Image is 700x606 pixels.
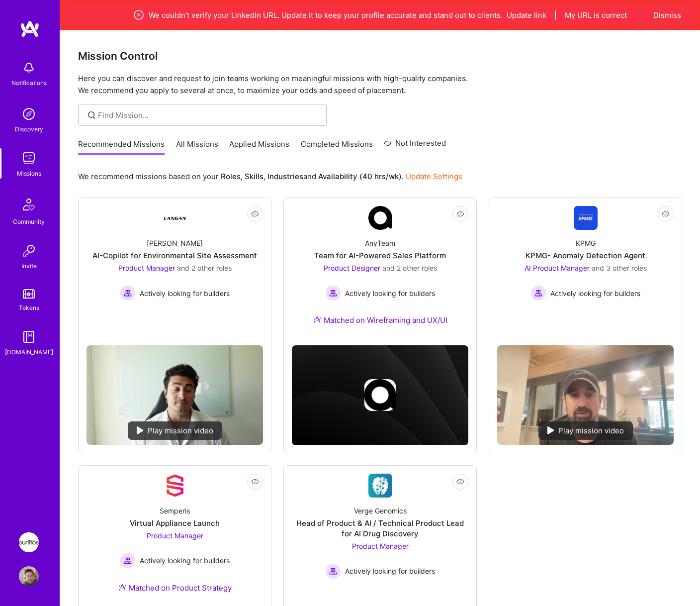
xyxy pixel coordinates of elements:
[19,104,39,124] img: discovery
[147,238,203,248] div: [PERSON_NAME]
[267,172,303,181] b: Industries
[118,583,232,593] div: Matched on Product Strategy
[118,264,175,272] span: Product Manager
[120,285,136,301] img: Actively looking for builders
[292,206,468,337] a: Company LogoAnyTeamTeam for AI-Powered Sales PlatformProduct Designer and 2 other rolesActively l...
[525,264,590,272] span: AI Product Manager
[318,172,402,181] b: Availability (40 hrs/wk)
[78,171,462,182] p: We recommend missions based on your , , and .
[324,264,380,272] span: Product Designer
[17,193,41,216] img: Community
[662,210,670,218] i: icon EyeClosed
[301,139,373,155] a: Completed Missions
[368,206,392,230] img: Company Logo
[229,139,289,155] a: Applied Missions
[251,210,259,218] i: icon EyeClosed
[653,10,681,20] button: Dismiss
[565,10,627,20] button: My URL is correct
[325,285,341,301] img: Actively looking for builders
[78,73,682,97] p: Here you can discover and request to join teams working on meaningful missions with high-quality ...
[78,50,682,62] h3: Mission Control
[550,288,640,299] span: Actively looking for builders
[163,206,187,230] img: Company Logo
[313,315,321,323] img: Ateam Purple Icon
[87,206,263,337] a: Company Logo[PERSON_NAME]AI-Copilot for Environmental Site AssessmentProduct Manager and 2 other ...
[364,379,396,411] img: Company logo
[547,426,554,434] img: play
[87,474,263,605] a: Company LogoSemperisVirtual Appliance LaunchProduct Manager Actively looking for buildersActively...
[251,478,259,486] i: icon EyeClosed
[177,264,232,272] span: and 2 other roles
[78,139,165,155] a: Recommended Missions
[19,327,39,347] img: guide book
[554,10,557,20] span: |
[92,250,257,261] div: AI-Copilot for Environmental Site Assessment
[574,206,598,230] img: Company Logo
[292,345,468,445] img: cover
[87,345,263,445] img: No Mission
[5,347,53,357] div: [DOMAIN_NAME]
[456,210,464,218] i: icon EyeClosed
[525,250,645,261] div: KPMG- Anomaly Detection Agent
[352,542,409,550] span: Product Manager
[147,531,203,540] span: Product Manager
[19,148,39,168] img: teamwork
[130,518,220,528] div: Virtual Appliance Launch
[11,78,47,88] div: Notifications
[345,288,435,299] span: Actively looking for builders
[368,474,392,498] img: Company Logo
[137,426,144,434] img: play
[592,264,647,272] span: and 3 other roles
[292,474,468,589] a: Company LogoVerge GenomicsHead of Product & AI / Technical Product Lead for AI Drug DiscoveryProd...
[98,110,319,120] input: Find Mission...
[19,58,39,78] img: bell
[16,532,41,552] a: Curinos: Transforming Data Delivery in Financial Services
[16,566,41,586] a: User Avatar
[245,172,263,181] b: Skills
[163,474,187,498] img: Company Logo
[576,238,596,248] div: KPMG
[19,241,39,261] img: Invite
[23,289,35,299] img: tokens
[13,216,45,227] div: Community
[456,478,464,486] i: icon EyeClosed
[497,206,674,337] a: Company LogoKPMGKPMG- Anomaly Detection AgentAI Product Manager and 3 other rolesActively looking...
[118,583,126,591] img: Ateam Purple Icon
[221,172,241,181] b: Roles
[120,553,136,569] img: Actively looking for builders
[140,555,230,566] span: Actively looking for builders
[538,421,633,440] div: Play mission video
[19,566,39,586] img: User Avatar
[345,566,435,576] span: Actively looking for builders
[325,563,341,579] img: Actively looking for builders
[128,421,222,440] div: Play mission video
[530,285,546,301] img: Actively looking for builders
[292,518,468,539] div: Head of Product & AI / Technical Product Lead for AI Drug Discovery
[15,124,43,134] div: Discovery
[314,250,446,261] div: Team for AI-Powered Sales Platform
[19,532,39,552] img: Curinos: Transforming Data Delivery in Financial Services
[111,9,648,21] div: We couldn’t verify your LinkedIn URL. Update it to keep your profile accurate and stand out to cl...
[176,139,218,155] a: All Missions
[507,10,546,20] button: Update link
[19,303,39,313] div: Tokens
[21,261,37,271] div: Invite
[86,109,97,121] i: icon SearchGrey
[160,505,190,516] div: Semperis
[354,505,407,516] div: Verge Genomics
[313,315,447,325] div: Matched on Wireframing and UX/UI
[140,288,230,299] span: Actively looking for builders
[382,264,437,272] span: and 2 other roles
[17,168,41,179] div: Missions
[365,238,395,248] div: AnyTeam
[20,20,40,38] img: logo
[406,172,462,181] a: Update Settings
[497,345,674,445] img: No Mission
[384,137,446,155] a: Not Interested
